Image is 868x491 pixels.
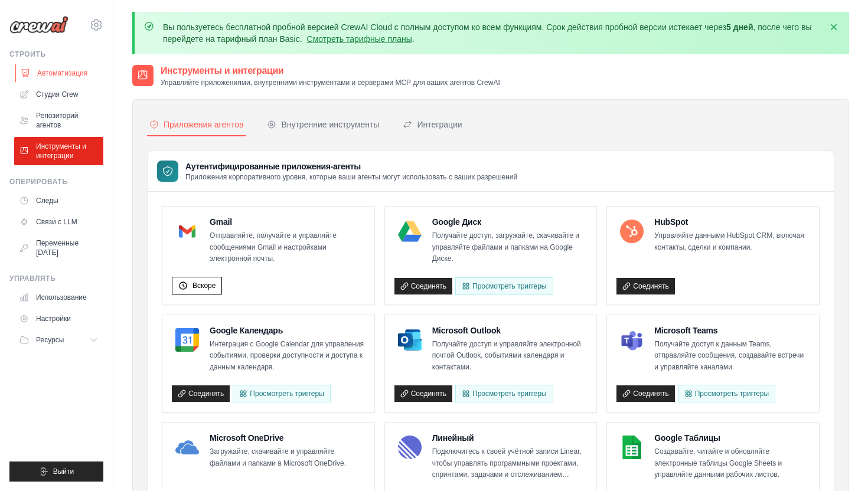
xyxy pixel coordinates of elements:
[210,433,283,443] font: Microsoft OneDrive
[36,336,64,344] font: Ресурсы
[432,217,481,227] font: Google Диск
[654,433,720,443] font: Google Таблицы
[432,326,501,335] font: Microsoft Outlook
[9,16,68,34] img: Логотип
[36,197,58,205] font: Следы
[432,231,579,263] font: Получайте доступ, загружайте, скачивайте и управляйте файлами и папками на Google Диске.
[163,22,726,32] font: Вы пользуетесь бесплатной пробной версией CrewAI Cloud с полным доступом ко всем функциям. Срок д...
[14,330,103,349] button: Ресурсы
[175,220,199,243] img: Логотип Gmail
[678,385,776,402] : Просмотреть триггеры
[695,389,769,398] font: Просмотреть триггеры
[14,85,103,104] a: Студия Crew
[36,112,79,129] font: Репозиторий агентов
[210,326,283,335] font: Google Календарь
[161,66,283,76] font: Инструменты и интеграции
[14,234,103,262] a: Переменные [DATE]
[185,173,517,181] font: Приложения корпоративного уровня, которые ваши агенты могут использовать с ваших разрешений
[15,64,105,83] a: Автоматизация
[14,106,103,135] a: Репозиторий агентов
[472,282,547,290] font: Просмотреть триггеры
[14,137,103,165] a: Инструменты и интеграции
[210,217,232,227] font: Gmail
[633,389,668,398] font: Соединять
[210,340,364,371] font: Интеграция с Google Calendar для управления событиями, проверки доступности и доступа к данным ка...
[654,217,688,227] font: HubSpot
[188,389,224,398] font: Соединять
[14,288,103,307] a: Использование
[412,34,415,44] font: .
[620,436,644,459] img: Логотип Google Таблиц
[620,220,644,243] img: Логотип HubSpot
[175,328,199,352] img: Логотип Календаря Google
[398,220,422,243] img: Логотип Google Диска
[147,114,246,136] button: Приложения агентов
[400,114,464,136] button: Интеграции
[432,433,474,443] font: Линейный
[633,282,668,290] font: Соединять
[9,274,56,283] font: Управлять
[265,114,381,136] button: Внутренние инструменты
[620,328,644,352] img: Логотип Microsoft Teams
[411,282,446,290] font: Соединять
[37,69,87,77] font: Автоматизация
[14,212,103,231] a: Связи с LLM
[164,120,243,129] font: Приложения агентов
[307,34,412,44] a: Смотреть тарифные планы
[432,340,581,371] font: Получайте доступ и управляйте электронной почтой Outlook, событиями календаря и контактами.
[36,239,79,257] font: Переменные [DATE]
[53,467,74,476] font: Выйти
[455,277,553,295] : Просмотреть триггеры
[654,340,804,371] font: Получайте доступ к данным Teams, отправляйте сообщения, создавайте встречи и управляйте каналами.
[654,231,804,251] font: Управляйте данными HubSpot CRM, включая контакты, сделки и компании.
[472,389,547,398] font: Просмотреть триггеры
[654,447,782,479] font: Создавайте, читайте и обновляйте электронные таблицы Google Sheets и управляйте данными рабочих л...
[210,447,346,467] font: Загружайте, скачивайте и управляйте файлами и папками в Microsoft OneDrive.
[36,315,71,323] font: Настройки
[417,120,462,129] font: Интеграции
[654,326,717,335] font: Microsoft Teams
[233,385,331,402] button: Просмотреть триггеры
[455,385,553,402] : Просмотреть триггеры
[175,436,199,459] img: Логотип Microsoft OneDrive
[398,436,422,459] img: Линейный логотип
[36,90,78,99] font: Студия Crew
[398,328,422,352] img: Логотип Microsoft Outlook
[250,389,324,398] font: Просмотреть триггеры
[36,142,86,160] font: Инструменты и интеграции
[9,461,103,482] button: Выйти
[411,389,446,398] font: Соединять
[36,218,77,226] font: Связи с LLM
[210,231,337,263] font: Отправляйте, получайте и управляйте сообщениями Gmail и настройками электронной почты.
[281,120,379,129] font: Внутренние инструменты
[14,309,103,328] a: Настройки
[36,293,87,302] font: Использование
[9,178,67,186] font: Оперировать
[9,50,46,58] font: Строить
[185,162,361,171] font: Аутентифицированные приложения-агенты
[161,78,500,87] font: Управляйте приложениями, внутренними инструментами и серверами MCP для ваших агентов CrewAI
[192,281,216,290] font: Вскоре
[726,22,753,32] font: 5 дней
[14,191,103,210] a: Следы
